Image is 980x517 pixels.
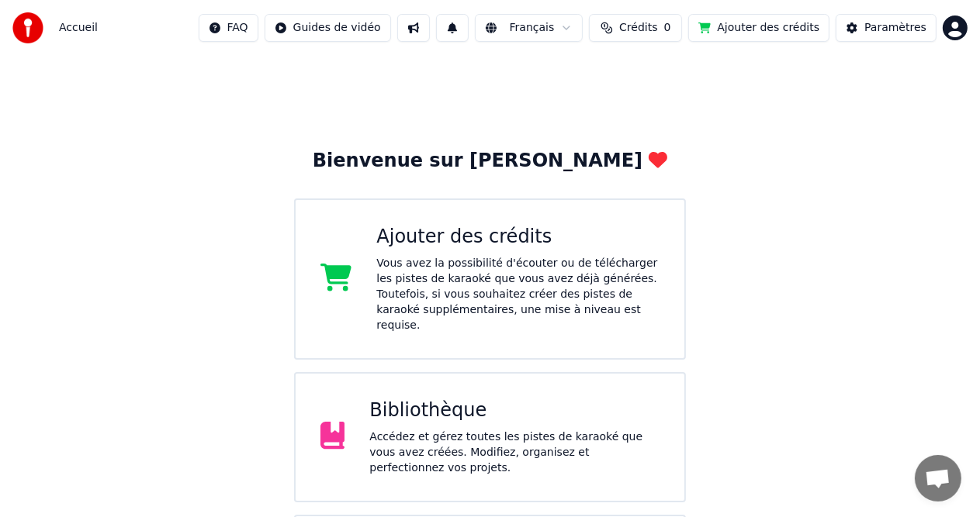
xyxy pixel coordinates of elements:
[376,225,660,250] div: Ajouter des crédits
[619,20,657,36] span: Crédits
[376,256,660,333] div: Vous avez la possibilité d'écouter ou de télécharger les pistes de karaoké que vous avez déjà gén...
[59,20,98,36] span: Accueil
[313,149,667,174] div: Bienvenue sur [PERSON_NAME]
[836,14,937,42] button: Paramètres
[864,20,926,36] div: Paramètres
[199,14,258,42] button: FAQ
[664,20,671,36] span: 0
[589,14,682,42] button: Crédits0
[369,398,660,423] div: Bibliothèque
[265,14,391,42] button: Guides de vidéo
[59,20,98,36] nav: breadcrumb
[12,12,43,43] img: youka
[915,455,961,501] a: Ouvrir le chat
[369,429,660,476] div: Accédez et gérez toutes les pistes de karaoké que vous avez créées. Modifiez, organisez et perfec...
[688,14,829,42] button: Ajouter des crédits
